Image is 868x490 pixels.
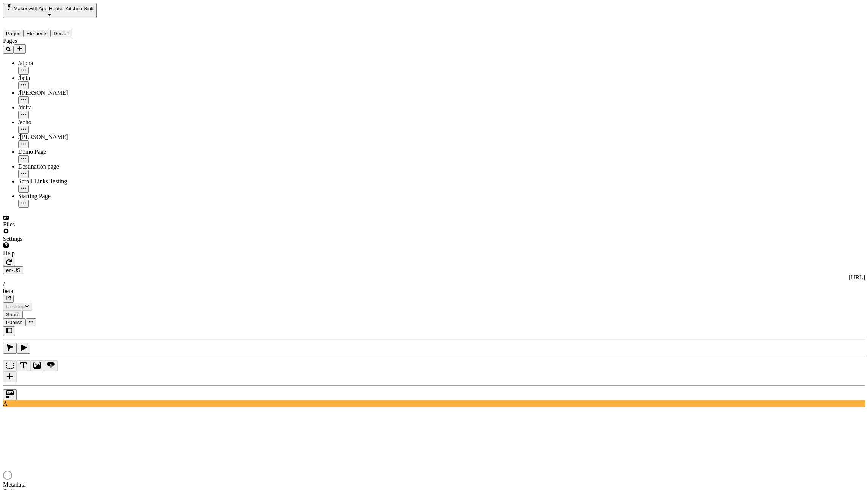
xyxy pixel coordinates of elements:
div: Files [3,221,108,228]
div: /alpha [18,60,108,67]
div: Help [3,250,108,257]
div: Metadata [3,481,94,488]
div: / [3,281,865,288]
div: /beta [18,75,108,81]
div: A [3,400,865,407]
div: /echo [18,119,108,126]
div: /[PERSON_NAME] [18,89,108,96]
button: Design [50,30,72,37]
span: Share [6,312,20,317]
span: Desktop [6,304,25,309]
button: Publish [3,318,26,326]
button: Image [30,360,44,371]
div: Starting Page [18,193,108,200]
div: Destination page [18,163,108,170]
button: Pages [3,30,23,37]
span: en-US [6,267,20,273]
button: Box [3,360,17,371]
button: Open locale picker [3,266,23,274]
div: beta [3,288,865,295]
button: Text [17,360,30,371]
button: Desktop [3,303,32,311]
button: Button [44,360,58,371]
span: Publish [6,320,23,325]
button: Select site [3,3,97,18]
div: Demo Page [18,148,108,155]
div: [URL] [3,274,865,281]
div: /delta [18,104,108,111]
div: Settings [3,236,108,242]
div: /[PERSON_NAME] [18,134,108,140]
div: Scroll Links Testing [18,178,108,185]
button: Share [3,311,23,318]
button: Elements [23,30,51,37]
span: [Makeswift] App Router Kitchen Sink [12,6,94,11]
button: Add new [14,44,26,54]
div: Pages [3,37,108,44]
